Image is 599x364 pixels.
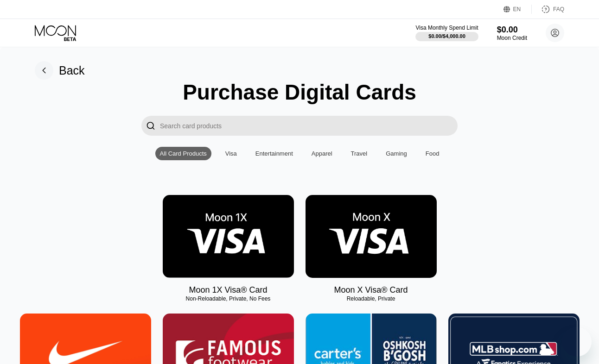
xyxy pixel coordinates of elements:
[160,116,458,136] input: Search card products
[312,150,332,157] div: Apparel
[497,25,527,41] div: $0.00Moon Credit
[334,285,408,295] div: Moon X Visa® Card
[415,25,478,31] div: Visa Monthly Spend Limit
[503,5,532,14] div: EN
[141,116,160,136] div: 
[497,35,527,41] div: Moon Credit
[160,150,207,157] div: All Card Products
[532,5,564,14] div: FAQ
[146,120,155,131] div: 
[225,150,237,157] div: Visa
[346,147,372,160] div: Travel
[307,147,337,160] div: Apparel
[59,64,85,77] div: Back
[562,327,592,357] iframe: Button to launch messaging window
[351,150,368,157] div: Travel
[255,150,293,157] div: Entertainment
[513,6,521,13] div: EN
[386,150,407,157] div: Gaming
[381,147,412,160] div: Gaming
[497,25,527,35] div: $0.00
[183,80,416,105] div: Purchase Digital Cards
[221,147,242,160] div: Visa
[189,285,267,295] div: Moon 1X Visa® Card
[155,147,211,160] div: All Card Products
[428,33,465,39] div: $0.00 / $4,000.00
[553,6,564,13] div: FAQ
[421,147,444,160] div: Food
[163,295,294,302] div: Non-Reloadable, Private, No Fees
[415,25,478,41] div: Visa Monthly Spend Limit$0.00/$4,000.00
[35,61,85,80] div: Back
[251,147,298,160] div: Entertainment
[306,295,437,302] div: Reloadable, Private
[426,150,440,157] div: Food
